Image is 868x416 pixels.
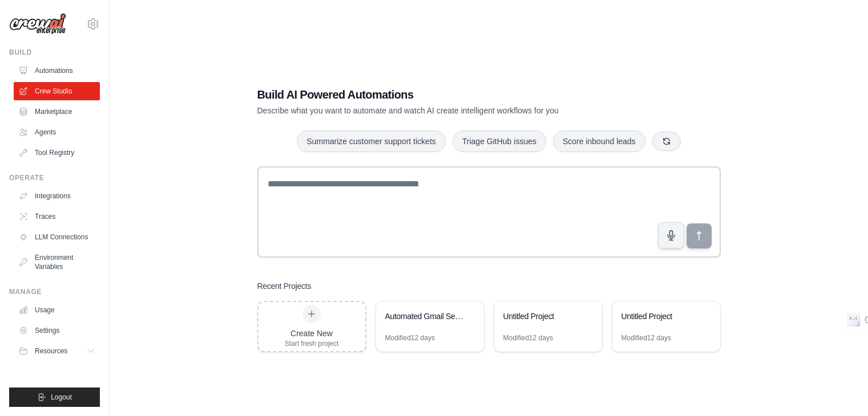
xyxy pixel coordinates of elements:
img: Logo [9,13,66,35]
button: Score inbound leads [553,130,645,152]
div: Untitled Project [503,311,582,322]
a: Marketplace [14,103,100,121]
button: Resources [14,342,100,360]
a: Usage [14,301,100,319]
a: Automations [14,62,100,80]
div: Manage [9,287,100,296]
div: Start fresh project [285,339,339,348]
a: Tool Registry [14,144,100,162]
div: Automated Gmail Sender [385,311,463,322]
span: Resources [35,346,67,356]
h1: Build AI Powered Automations [257,87,641,103]
div: Modified 12 days [503,333,553,342]
a: Integrations [14,187,100,205]
h3: Recent Projects [257,280,312,292]
div: Modified 12 days [621,333,671,342]
span: Logout [51,393,72,402]
div: Untitled Project [621,311,700,322]
a: Crew Studio [14,82,100,100]
div: Operate [9,173,100,182]
button: Click to speak your automation idea [658,222,684,248]
a: LLM Connections [14,228,100,246]
a: Environment Variables [14,248,100,276]
div: Create New [285,328,339,339]
div: Modified 12 days [385,333,435,342]
p: Describe what you want to automate and watch AI create intelligent workflows for you [257,105,641,116]
button: Summarize customer support tickets [297,130,445,152]
a: Agents [14,123,100,141]
div: Build [9,48,100,57]
a: Settings [14,321,100,340]
button: Triage GitHub issues [453,130,546,152]
button: Get new suggestions [652,132,681,151]
a: Traces [14,207,100,226]
button: Logout [9,388,100,407]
